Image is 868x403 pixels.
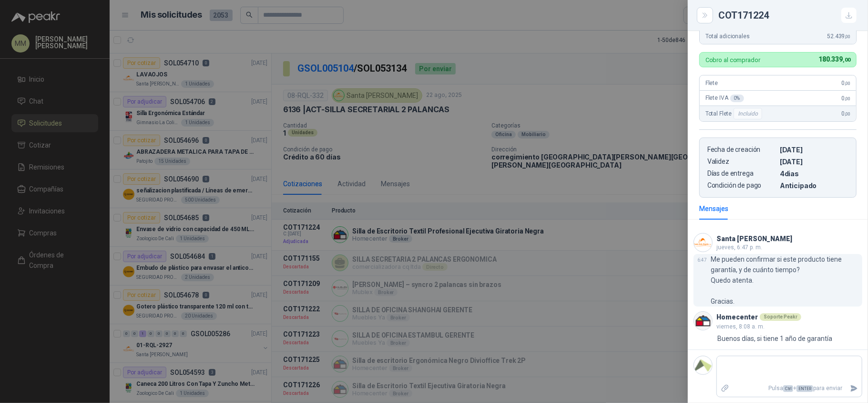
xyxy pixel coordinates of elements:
span: 0 [842,95,850,102]
span: Total Flete [705,108,764,119]
div: Soporte Peakr [760,313,801,321]
p: Días de entrega [707,170,776,178]
span: ,00 [843,57,850,63]
span: jueves, 6:47 p. m. [716,244,762,251]
button: Close [699,10,711,21]
p: Anticipado [780,181,848,190]
div: Total adicionales [700,29,856,44]
p: [DATE] [780,158,848,166]
span: Ctrl [783,385,793,392]
span: Flete IVA [705,95,744,102]
div: Incluido [734,108,762,119]
img: Company Logo [694,312,712,330]
img: Company Logo [694,233,712,252]
p: Fecha de creación [707,146,776,154]
div: Mensajes [699,203,728,214]
p: Validez [707,158,776,166]
button: Enviar [846,380,862,397]
span: ,00 [845,111,850,117]
p: 4 dias [780,170,848,178]
span: 180.339 [818,55,850,63]
span: 52.439 [827,33,850,40]
div: 0 % [730,95,744,102]
span: 0 [842,110,850,117]
span: viernes, 8:08 a. m. [716,323,765,330]
h3: Santa [PERSON_NAME] [716,236,792,242]
p: Cobro al comprador [705,57,760,63]
p: Condición de pago [707,181,776,190]
h3: Homecenter [716,315,758,320]
span: ,00 [845,34,850,39]
p: Pulsa + para enviar [733,380,847,397]
p: Me pueden confirmar si este producto tiene garantía, y de cuánto tiempo? Quedo atenta. Gracias. [711,254,863,307]
span: 0 [842,80,850,86]
span: ,00 [845,81,850,86]
p: [DATE] [780,146,848,154]
span: Flete [705,80,718,86]
label: Adjuntar archivos [717,380,733,397]
span: ,00 [845,96,850,101]
div: COT171224 [718,8,857,23]
span: 6:47 [698,257,707,263]
p: Buenos días, si tiene 1 año de garantía [717,333,832,344]
img: Company Logo [694,356,712,374]
span: ENTER [797,385,813,392]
